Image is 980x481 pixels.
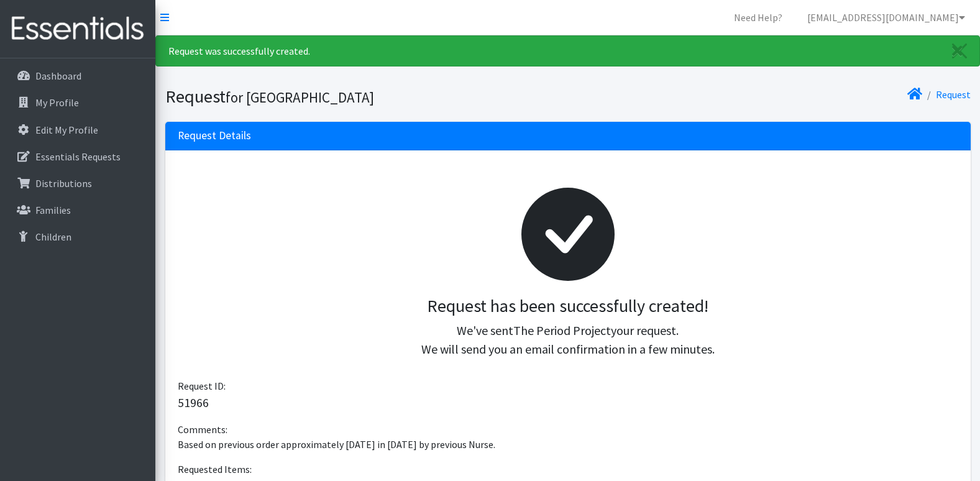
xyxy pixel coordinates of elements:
a: My Profile [5,90,150,115]
p: Edit My Profile [35,124,98,136]
span: Comments: [178,423,227,436]
p: Distributions [35,177,92,190]
p: 51966 [178,393,958,412]
a: Request [936,88,971,101]
p: My Profile [35,96,79,109]
span: Requested Items: [178,463,252,475]
h3: Request has been successfully created! [188,296,948,317]
small: for [GEOGRAPHIC_DATA] [226,88,374,106]
a: Distributions [5,171,150,196]
p: Based on previous order approximately [DATE] in [DATE] by previous Nurse. [178,437,958,452]
a: Need Help? [724,5,792,30]
span: Request ID: [178,380,226,392]
div: Request was successfully created. [155,35,980,66]
p: Families [35,204,71,216]
span: The Period Project [513,323,611,338]
h1: Request [165,86,564,108]
p: We've sent your request. We will send you an email confirmation in a few minutes. [188,321,948,359]
a: [EMAIL_ADDRESS][DOMAIN_NAME] [797,5,975,30]
a: Close [940,36,979,66]
a: Families [5,198,150,222]
a: Essentials Requests [5,144,150,169]
img: HumanEssentials [5,8,150,50]
a: Edit My Profile [5,117,150,142]
h3: Request Details [178,129,251,142]
a: Children [5,224,150,249]
p: Dashboard [35,70,81,82]
a: Dashboard [5,63,150,88]
p: Children [35,231,71,243]
p: Essentials Requests [35,150,121,163]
